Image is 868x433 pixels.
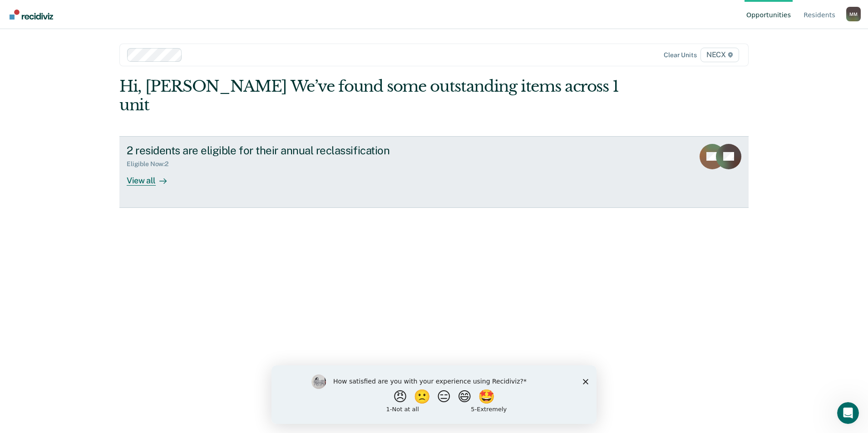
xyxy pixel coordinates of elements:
span: NECX [700,48,739,62]
div: Hi, [PERSON_NAME] We’ve found some outstanding items across 1 unit [119,77,623,114]
button: Profile dropdown button [846,7,861,21]
div: View all [127,168,178,186]
div: 2 residents are eligible for their annual reclassification [127,144,445,157]
div: Eligible Now : 2 [127,160,176,168]
a: 2 residents are eligible for their annual reclassificationEligible Now:2View all [119,136,749,208]
img: Recidiviz [10,10,53,20]
div: M M [846,7,861,21]
div: Clear units [664,51,697,59]
iframe: Survey by Kim from Recidiviz [271,365,597,424]
iframe: Intercom live chat [837,402,859,424]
